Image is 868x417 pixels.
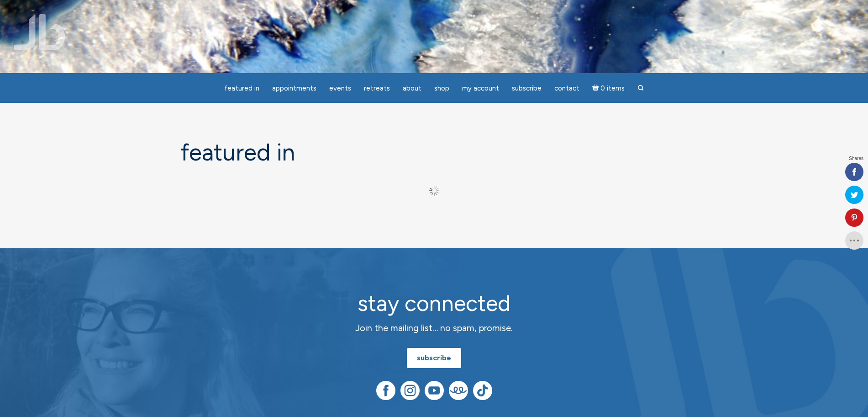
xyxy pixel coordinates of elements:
i: Cart [592,84,601,92]
p: Join the mailing list… no spam, promise. [272,321,596,335]
span: About [403,84,421,92]
a: Cart0 items [587,79,631,97]
img: Facebook [376,381,395,400]
span: Shares [849,156,863,161]
span: Appointments [272,84,316,92]
a: My Account [457,80,505,97]
span: Retreats [364,84,390,92]
a: Subscribe [506,80,547,97]
span: featured in [224,84,259,92]
a: featured in [219,80,265,97]
img: Instagram [400,381,420,400]
img: YouTube [425,381,444,400]
span: Events [329,84,351,92]
span: Contact [554,84,579,92]
img: Teespring [449,381,468,400]
a: subscribe [407,348,461,368]
a: Appointments [267,80,322,97]
h2: stay connected [272,291,596,315]
a: Shop [429,80,455,97]
span: Subscribe [512,84,542,92]
h1: featured in [181,139,688,166]
a: Events [324,80,357,97]
span: 0 items [600,85,625,92]
button: Load More [409,181,459,200]
a: Contact [549,80,585,97]
span: Shop [434,84,449,92]
img: Jamie Butler. The Everyday Medium [14,14,65,50]
a: About [397,80,427,97]
img: TikTok [473,381,492,400]
span: My Account [462,84,499,92]
a: Retreats [358,80,395,97]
